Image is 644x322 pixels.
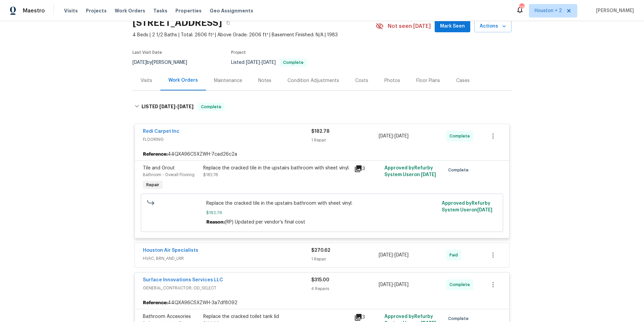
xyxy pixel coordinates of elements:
span: - [379,252,409,258]
div: 3 [354,165,380,173]
span: Visits [64,7,78,14]
a: Houston Air Specialists [143,248,198,253]
span: - [379,133,409,139]
span: Complete [448,315,471,322]
span: Replace the cracked tile in the upstairs bathroom with sheet vinyl. [206,200,438,207]
span: $182.78 [203,173,218,177]
div: Replace the cracked tile in the upstairs bathroom with sheet vinyl. [203,165,350,171]
span: $315.00 [311,278,329,282]
span: Work Orders [115,7,145,14]
h6: LISTED [142,103,194,111]
div: LISTED [DATE]-[DATE]Complete [132,96,512,118]
div: 1 Repair [311,137,379,144]
span: HVAC, BRN_AND_LRR [143,255,311,262]
span: - [246,60,276,65]
span: Approved by Refurby System User on [442,201,492,212]
span: Houston + 2 [535,7,562,14]
span: [DATE] [421,172,436,177]
div: Visits [141,77,152,84]
div: 29 [519,4,524,11]
span: [DATE] [394,282,409,287]
span: GENERAL_CONTRACTOR, OD_SELECT [143,285,311,291]
span: Geo Assignments [210,7,253,14]
h2: [STREET_ADDRESS] [132,19,222,26]
span: [DATE] [379,134,393,138]
div: Maintenance [214,77,242,84]
div: Floor Plans [416,77,440,84]
span: Bathroom - Overall Flooring [143,173,195,177]
span: [DATE] [262,60,276,65]
span: [DATE] [379,282,393,287]
div: Costs [355,77,368,84]
span: Listed [231,60,307,65]
span: Reason: [206,220,225,225]
div: 1 Repair [311,256,379,263]
span: Maestro [23,7,45,14]
span: [PERSON_NAME] [593,7,634,14]
div: Notes [258,77,271,84]
span: FLOORING [143,136,311,143]
div: Work Orders [168,77,198,84]
div: Replace the cracked toilet tank lid [203,313,350,320]
span: - [159,104,194,109]
span: Repair [144,182,162,188]
button: Actions [474,20,512,33]
span: [DATE] [394,134,409,138]
span: $182.78 [206,209,438,216]
span: [DATE] [132,60,147,65]
span: Not seen [DATE] [388,23,431,30]
div: 44QXA96CSXZWH-7cad26c2a [135,148,509,160]
span: Projects [86,7,107,14]
div: Condition Adjustments [287,77,339,84]
span: - [379,281,409,288]
span: Complete [198,104,224,110]
div: Cases [456,77,470,84]
span: Properties [175,7,202,14]
span: [DATE] [379,253,393,257]
span: Complete [449,133,473,139]
span: (RP) Updated per vendor’s final cost [225,220,305,225]
span: $182.78 [311,129,329,134]
span: [DATE] [159,104,175,109]
span: Tile and Grout [143,166,175,170]
div: 3 [354,313,380,321]
button: Copy Address [222,17,234,29]
b: Reference: [143,299,168,306]
button: Mark Seen [435,20,470,33]
span: Approved by Refurby System User on [384,166,436,177]
span: Complete [449,281,473,288]
span: [DATE] [246,60,260,65]
div: 4 Repairs [311,285,379,292]
span: $270.62 [311,248,330,253]
span: [DATE] [394,253,409,257]
span: [DATE] [177,104,194,109]
span: Mark Seen [440,22,465,31]
span: Project [231,50,246,54]
span: Actions [480,22,506,31]
span: Tasks [153,8,167,13]
span: 4 Beds | 2 1/2 Baths | Total: 2606 ft² | Above Grade: 2606 ft² | Basement Finished: N/A | 1983 [132,32,376,38]
div: Photos [384,77,400,84]
span: Complete [280,61,306,65]
span: Last Visit Date [132,50,162,54]
div: by [PERSON_NAME] [132,58,195,67]
div: 44QXA96CSXZWH-3a7df8092 [135,297,509,309]
span: Complete [448,167,471,173]
span: Paid [449,252,461,258]
b: Reference: [143,151,168,158]
a: Surface Innovations Services LLC [143,278,223,282]
span: [DATE] [477,208,492,212]
a: Redi Carpet Inc [143,129,179,134]
span: Bathroom Accesories [143,314,191,319]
